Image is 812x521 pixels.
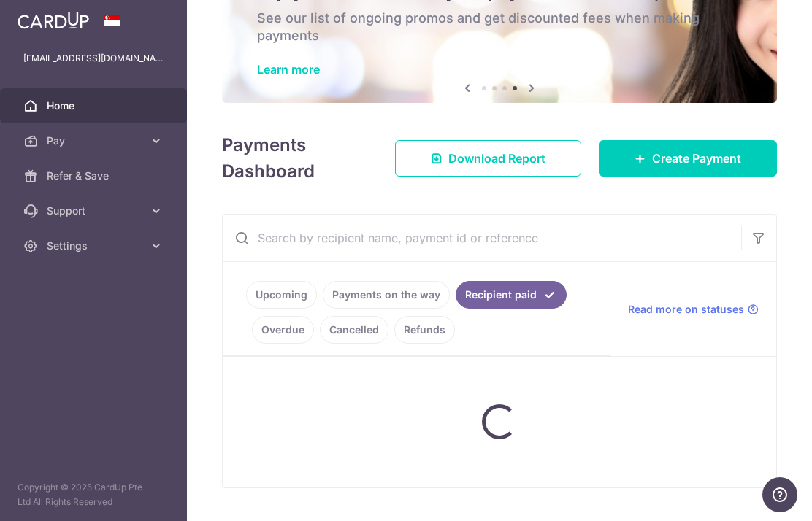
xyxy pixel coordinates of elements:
a: Learn more [257,62,320,77]
span: Create Payment [652,150,741,167]
span: Refer & Save [47,169,143,183]
span: Support [47,204,143,218]
span: Download Report [448,150,545,167]
a: Recipient paid [456,281,567,309]
a: Create Payment [599,140,777,177]
span: Settings [47,239,143,253]
a: Read more on statuses [628,302,759,317]
img: CardUp [18,12,89,29]
iframe: Opens a widget where you can find more information [762,477,797,514]
span: Home [47,99,143,113]
p: [EMAIL_ADDRESS][DOMAIN_NAME] [23,51,164,66]
h4: Payments Dashboard [222,132,369,185]
input: Search by recipient name, payment id or reference [223,215,741,261]
a: Download Report [395,140,581,177]
span: Read more on statuses [628,302,744,317]
span: Pay [47,134,143,148]
h6: See our list of ongoing promos and get discounted fees when making payments [257,9,742,45]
